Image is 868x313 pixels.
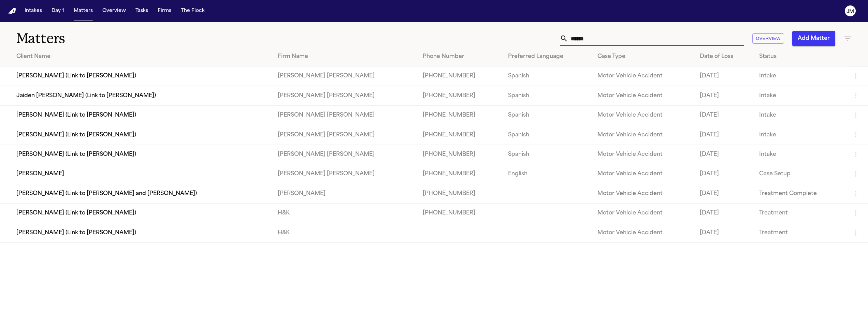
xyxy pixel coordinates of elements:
td: [DATE] [694,105,754,125]
td: Spanish [503,66,592,86]
td: [PERSON_NAME] [PERSON_NAME] [272,86,417,105]
td: [DATE] [694,164,754,184]
td: Motor Vehicle Accident [592,145,694,164]
td: [PHONE_NUMBER] [417,66,503,86]
div: Phone Number [423,53,497,61]
td: H&K [272,204,417,223]
td: Motor Vehicle Accident [592,105,694,125]
td: Intake [754,86,846,105]
td: Motor Vehicle Accident [592,66,694,86]
td: Motor Vehicle Accident [592,204,694,223]
td: Intake [754,105,846,125]
td: [DATE] [694,145,754,164]
button: The Flock [178,5,207,17]
td: Motor Vehicle Accident [592,164,694,184]
td: [PERSON_NAME] [PERSON_NAME] [272,125,417,145]
td: Treatment [754,223,846,242]
td: Motor Vehicle Accident [592,223,694,242]
td: [PERSON_NAME] [272,184,417,203]
div: Case Type [597,53,689,61]
td: [DATE] [694,125,754,145]
div: Client Name [16,53,267,61]
td: [DATE] [694,223,754,242]
button: Day 1 [49,5,67,17]
button: Add Matter [792,31,835,46]
td: Spanish [503,125,592,145]
td: [PHONE_NUMBER] [417,204,503,223]
td: Motor Vehicle Accident [592,86,694,105]
td: [DATE] [694,204,754,223]
td: [PHONE_NUMBER] [417,86,503,105]
td: Treatment Complete [754,184,846,203]
div: Preferred Language [508,53,586,61]
td: [DATE] [694,184,754,203]
td: [PHONE_NUMBER] [417,105,503,125]
a: Home [8,8,16,14]
button: Overview [752,33,784,44]
td: Treatment [754,204,846,223]
td: H&K [272,223,417,242]
td: [DATE] [694,66,754,86]
td: [PHONE_NUMBER] [417,145,503,164]
div: Date of Loss [700,53,749,61]
td: Case Setup [754,164,846,184]
td: Intake [754,125,846,145]
td: [PHONE_NUMBER] [417,164,503,184]
div: Firm Name [278,53,412,61]
h1: Matters [16,30,269,47]
button: Intakes [22,5,45,17]
td: [PERSON_NAME] [PERSON_NAME] [272,145,417,164]
img: Finch Logo [8,8,16,14]
td: Spanish [503,145,592,164]
button: Overview [100,5,129,17]
td: [PERSON_NAME] [PERSON_NAME] [272,66,417,86]
button: Tasks [133,5,151,17]
button: Matters [71,5,96,17]
td: [PHONE_NUMBER] [417,125,503,145]
td: [PHONE_NUMBER] [417,184,503,203]
td: Intake [754,145,846,164]
td: [PERSON_NAME] [PERSON_NAME] [272,105,417,125]
td: Intake [754,66,846,86]
button: Firms [155,5,174,17]
td: English [503,164,592,184]
td: [PERSON_NAME] [PERSON_NAME] [272,164,417,184]
td: [DATE] [694,86,754,105]
td: Motor Vehicle Accident [592,125,694,145]
td: Spanish [503,86,592,105]
div: Status [759,53,841,61]
td: Motor Vehicle Accident [592,184,694,203]
td: Spanish [503,105,592,125]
